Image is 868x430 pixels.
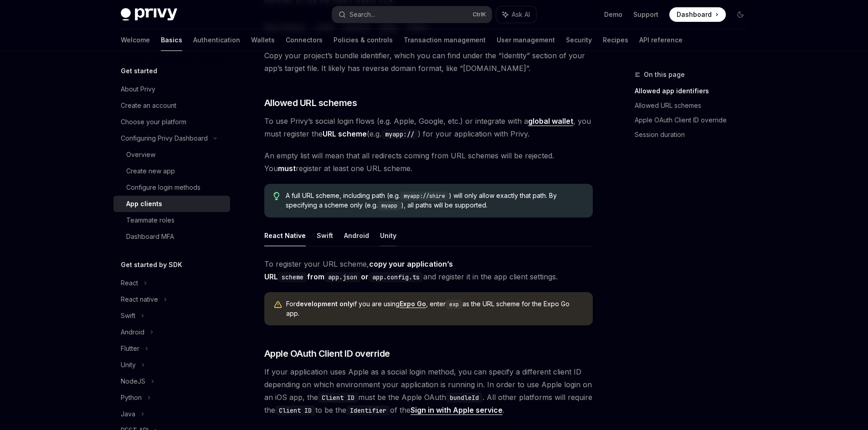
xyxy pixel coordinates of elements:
[512,10,530,19] span: Ask AI
[121,278,138,288] div: React
[113,97,230,114] a: Create an account
[121,84,155,95] div: About Privy
[446,300,462,309] code: exp
[334,29,393,51] a: Policies & controls
[566,29,592,51] a: Security
[497,29,555,51] a: User management
[121,409,135,420] div: Java
[317,225,333,246] button: Swift
[446,393,483,403] code: bundleId
[286,191,583,210] span: A full URL scheme, including path (e.g. ) will only allow exactly that path. By specifying a sche...
[344,225,369,246] button: Android
[635,113,755,127] a: Apple OAuth Client ID override
[113,196,230,212] a: App clients
[121,133,208,144] div: Configuring Privy Dashboard
[528,116,573,126] a: global wallet
[113,212,230,228] a: Teammate roles
[381,129,418,139] code: myapp://
[121,8,177,21] img: dark logo
[332,6,492,23] button: Search...CtrlK
[121,116,186,127] div: Choose your platform
[733,7,748,22] button: Toggle dark mode
[121,327,144,338] div: Android
[121,310,135,321] div: Swift
[121,100,176,111] div: Create an account
[380,225,396,246] button: Unity
[264,347,390,360] span: Apple OAuth Client ID override
[604,10,622,19] a: Demo
[113,179,230,196] a: Configure login methods
[324,272,361,282] code: app.json
[286,29,323,51] a: Connectors
[264,96,357,109] span: Allowed URL schemes
[323,129,367,138] strong: URL scheme
[275,405,315,415] code: Client ID
[126,231,174,242] div: Dashboard MFA
[121,392,142,403] div: Python
[473,11,486,18] span: Ctrl K
[349,9,375,20] div: Search...
[121,343,139,354] div: Flutter
[346,405,390,415] code: Identifier
[644,69,685,80] span: On this page
[121,66,157,76] h5: Get started
[278,272,307,282] code: scheme
[113,81,230,97] a: About Privy
[677,10,712,19] span: Dashboard
[264,365,593,416] span: If your application uses Apple as a social login method, you can specify a different client ID de...
[264,49,593,75] span: Copy your project’s bundle identifier, which you can find under the “Identity” section of your ap...
[126,215,175,226] div: Teammate roles
[113,147,230,163] a: Overview
[113,228,230,245] a: Dashboard MFA
[126,166,175,177] div: Create new app
[264,258,593,283] span: To register your URL scheme, and register it in the app client settings.
[318,393,358,403] code: Client ID
[121,259,182,270] h5: Get started by SDK
[635,84,755,98] a: Allowed app identifiers
[121,376,145,387] div: NodeJS
[404,29,486,51] a: Transaction management
[296,300,353,308] strong: development only
[121,294,158,305] div: React native
[264,225,306,246] button: React Native
[126,198,162,209] div: App clients
[273,192,280,200] svg: Tip
[400,300,426,308] a: Expo Go
[126,182,200,193] div: Configure login methods
[161,29,182,51] a: Basics
[121,29,150,51] a: Welcome
[113,163,230,179] a: Create new app
[635,127,755,142] a: Session duration
[126,149,155,160] div: Overview
[251,29,275,51] a: Wallets
[193,29,240,51] a: Authentication
[121,359,136,370] div: Unity
[264,149,593,175] span: An empty list will mean that all redirects coming from URL schemes will be rejected. You register...
[264,115,593,140] span: To use Privy’s social login flows (e.g. Apple, Google, etc.) or integrate with a , you must regis...
[286,299,584,318] div: For if you are using , enter as the URL scheme for the Expo Go app.
[273,300,282,309] svg: Warning
[669,7,726,22] a: Dashboard
[400,192,449,201] code: myapp://shire
[113,114,230,130] a: Choose your platform
[639,29,683,51] a: API reference
[411,405,503,415] a: Sign in with Apple service
[603,29,628,51] a: Recipes
[264,259,453,281] strong: copy your application’s URL from or
[278,164,296,173] strong: must
[635,98,755,113] a: Allowed URL schemes
[633,10,658,19] a: Support
[496,6,536,23] button: Ask AI
[378,201,401,210] code: myapp
[369,272,423,282] code: app.config.ts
